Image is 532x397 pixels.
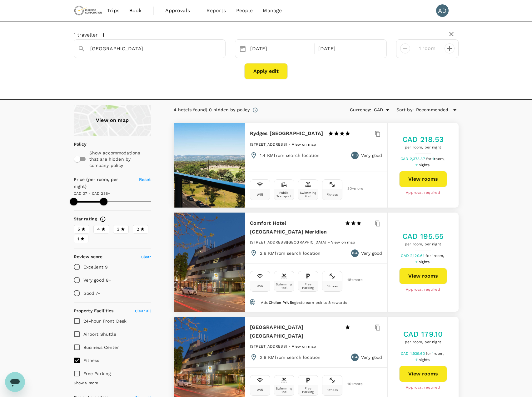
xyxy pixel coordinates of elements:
span: CAD 2,373.37 [400,157,426,161]
span: Free Parking [83,371,111,376]
p: 1.4 KM from search location [260,152,320,158]
button: decrease [445,43,455,53]
h5: CAD 179.10 [403,329,443,339]
h6: Sort by : [396,107,414,113]
span: Approvals [165,7,196,14]
svg: Star ratings are awarded to properties to represent the quality of services, facilities, and amen... [100,216,106,222]
p: Very good 8+ [83,277,112,283]
a: View on map [331,239,355,244]
h6: Price (per room, per night) [74,176,132,190]
span: per room, per night [402,241,444,248]
button: View rooms [399,171,447,187]
a: View on map [292,344,316,349]
span: [STREET_ADDRESS][GEOGRAPHIC_DATA] [250,240,326,244]
input: Add rooms [415,43,440,53]
span: Recommended [416,107,449,113]
span: View on map [292,142,316,147]
span: Choice Privileges [269,300,301,305]
span: 2 [137,226,139,233]
div: Swimming Pool [300,191,317,198]
span: [STREET_ADDRESS] [250,142,287,147]
button: Open [221,48,222,49]
span: Clear all [135,309,151,313]
span: Approval required [406,384,440,391]
span: Clear [141,255,151,259]
h6: Star rating [74,216,97,223]
span: 4 [97,226,100,233]
button: View rooms [399,268,447,284]
span: 1 [432,351,445,356]
div: [DATE] [316,43,381,55]
div: Swimming Pool [276,387,293,394]
div: Free Parking [300,387,317,394]
div: Wifi [257,193,263,196]
span: Business Center [83,345,119,350]
img: Chrysos Corporation [74,4,102,18]
span: 11 [415,358,430,362]
span: for [426,157,432,161]
p: Show accommodations that are hidden by company policy [89,150,151,168]
span: [STREET_ADDRESS] [250,344,287,349]
div: Wifi [257,388,263,392]
input: Search cities, hotels, work locations [90,44,204,53]
div: AD [436,4,449,17]
span: Trips [107,7,119,14]
span: Airport Shuttle [83,332,116,337]
div: Wifi [257,284,263,288]
span: - [328,240,331,244]
div: Free Parking [300,283,317,289]
h6: Currency : [350,107,371,113]
p: Policy [74,141,78,147]
span: per room, per night [403,339,443,345]
span: Show 5 more [74,380,98,386]
span: 18 + more [347,278,357,282]
h6: Property Facilities [74,308,114,314]
h5: CAD 218.53 [402,134,444,144]
span: room, [434,254,444,258]
span: 1 [432,157,445,161]
button: 1 traveller [74,32,105,38]
div: [DATE] [248,43,313,55]
span: CAD 2,120.64 [401,254,425,258]
p: 2.6 KM from search location [260,354,321,360]
span: 24-hour Front Desk [83,319,127,324]
div: Fitness [326,193,338,196]
span: People [236,7,253,14]
button: Apply edit [244,63,288,79]
span: per room, per night [402,144,444,151]
span: - [289,142,292,147]
span: Reports [206,7,226,14]
span: 3 [117,226,119,233]
button: View rooms [399,366,447,382]
span: nights [419,163,430,167]
span: 8.3 [352,152,357,158]
span: for [425,254,432,258]
span: Add to earn points & rewards [261,300,347,305]
span: Approval required [406,190,440,196]
span: Fitness [83,358,99,363]
p: Very good [361,250,382,256]
h6: Review score [74,254,103,260]
h5: CAD 195.55 [402,231,444,241]
iframe: Button to launch messaging window [5,372,25,392]
h6: [GEOGRAPHIC_DATA] [GEOGRAPHIC_DATA] [250,323,340,340]
a: View on map [74,105,151,136]
div: 4 hotels found | 0 hidden by policy [174,107,250,113]
span: 1 [432,254,445,258]
h6: Rydges [GEOGRAPHIC_DATA] [250,129,323,138]
span: 30 + more [347,187,357,191]
div: Public Transport [276,191,293,198]
a: View on map [292,142,316,147]
span: nights [419,358,430,362]
span: CAD 37 - CAD 236+ [74,191,110,196]
div: Swimming Pool [276,283,293,289]
p: Good 7+ [83,290,101,296]
span: 8.4 [352,354,358,360]
span: Book [129,7,142,14]
span: 1 [77,236,79,242]
span: 16 + more [347,382,357,386]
